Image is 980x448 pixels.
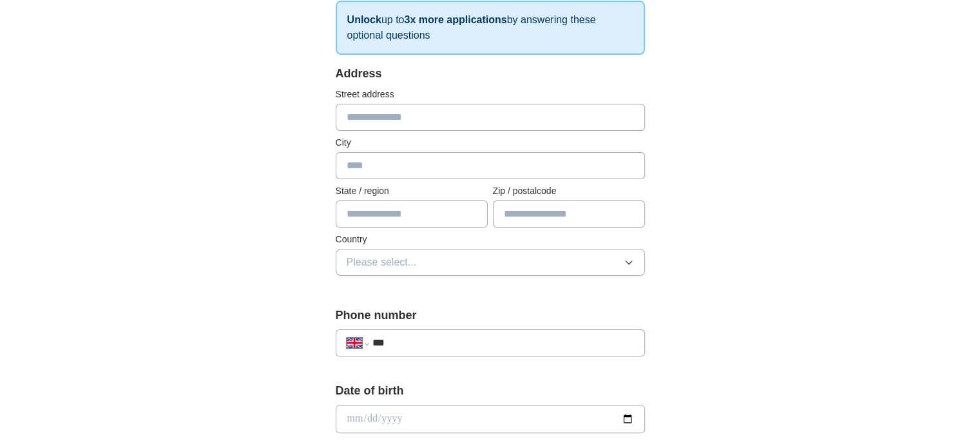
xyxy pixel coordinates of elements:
[336,88,645,101] label: Street address
[404,14,506,25] strong: 3x more applications
[336,1,645,55] p: up to by answering these optional questions
[336,307,645,324] label: Phone number
[336,65,645,83] div: Address
[493,184,645,198] label: Zip / postalcode
[347,255,417,270] span: Please select...
[336,382,645,400] label: Date of birth
[336,249,645,276] button: Please select...
[336,136,645,150] label: City
[347,14,381,25] strong: Unlock
[336,233,645,246] label: Country
[336,184,488,198] label: State / region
